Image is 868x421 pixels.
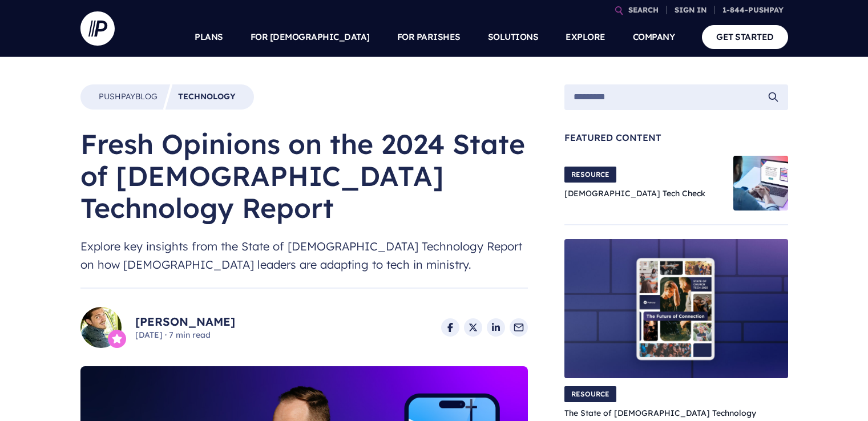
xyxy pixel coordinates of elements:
[566,17,605,57] a: EXPLORE
[564,133,788,142] span: Featured Content
[564,167,616,183] span: RESOURCE
[464,318,482,337] a: Share on X
[564,386,616,402] span: RESOURCE
[510,318,528,337] a: Share via Email
[80,237,528,274] span: Explore key insights from the State of [DEMOGRAPHIC_DATA] Technology Report on how [DEMOGRAPHIC_D...
[80,128,528,224] h1: Fresh Opinions on the 2024 State of [DEMOGRAPHIC_DATA] Technology Report
[733,156,788,211] img: Church Tech Check Blog Hero Image
[165,330,167,340] span: ·
[99,91,158,103] a: PushpayBlog
[564,188,705,199] a: [DEMOGRAPHIC_DATA] Tech Check
[251,17,370,57] a: FOR [DEMOGRAPHIC_DATA]
[633,17,675,57] a: COMPANY
[178,91,236,103] a: Technology
[702,25,788,48] a: GET STARTED
[441,318,459,337] a: Share on Facebook
[488,17,539,57] a: SOLUTIONS
[195,17,223,57] a: PLANS
[397,17,461,57] a: FOR PARISHES
[80,307,122,348] img: Malcolm Freberg
[99,91,135,102] span: Pushpay
[564,408,756,418] a: The State of [DEMOGRAPHIC_DATA] Technology
[135,314,235,330] a: [PERSON_NAME]
[487,318,505,337] a: Share on LinkedIn
[135,330,235,341] span: [DATE] 7 min read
